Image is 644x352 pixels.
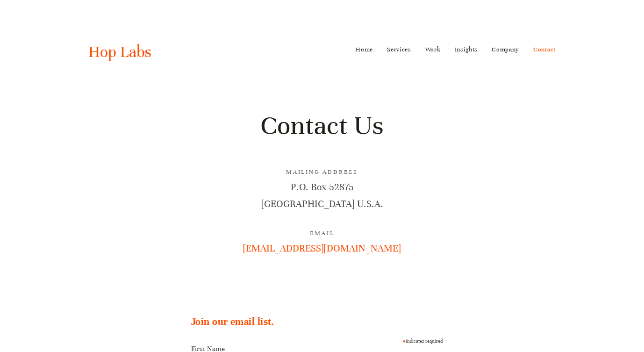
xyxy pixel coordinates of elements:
h2: Join our email list. [191,315,453,329]
a: Company [492,42,519,57]
a: Services [387,42,411,57]
h3: Mailing Address [88,167,556,177]
a: [EMAIL_ADDRESS][DOMAIN_NAME] [243,243,401,254]
a: Contact [533,42,556,57]
a: Home [356,42,373,57]
p: P.O. Box 52875 [GEOGRAPHIC_DATA] U.S.A. [88,179,556,212]
h3: Email [88,229,556,238]
h1: Contact Us [88,109,556,143]
a: Work [425,42,441,57]
div: indicates required [191,336,443,345]
a: Insights [455,42,478,57]
a: Hop Labs [88,42,151,62]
